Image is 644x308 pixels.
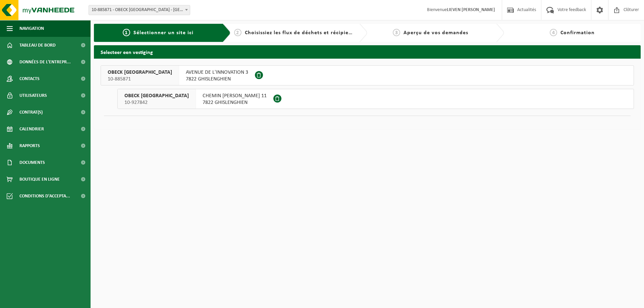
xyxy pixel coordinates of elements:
[19,37,56,54] span: Tableau de bord
[404,30,468,36] span: Aperçu de vos demandes
[19,104,43,121] span: Contrat(s)
[133,30,194,36] span: Sélectionner un site ici
[393,29,400,36] span: 3
[19,154,45,171] span: Documents
[19,70,40,87] span: Contacts
[19,54,71,70] span: Données de l'entrepr...
[234,29,241,36] span: 2
[19,137,40,154] span: Rapports
[89,5,190,15] span: 10-885871 - OBECK BELGIUM - GHISLENGHIEN
[124,99,189,106] span: 10-927842
[101,65,634,85] button: OBECK [GEOGRAPHIC_DATA] 10-885871 AVENUE DE L'INNOVATION 37822 GHISLENGHIEN
[108,76,172,82] span: 10-885871
[117,89,634,109] button: OBECK [GEOGRAPHIC_DATA] 10-927842 CHEMIN [PERSON_NAME] 117822 GHISLENGHIEN
[186,76,248,82] span: 7822 GHISLENGHIEN
[89,5,190,15] span: 10-885871 - OBECK BELGIUM - GHISLENGHIEN
[19,87,47,104] span: Utilisateurs
[94,45,641,58] h2: Selecteer een vestiging
[124,93,189,99] span: OBECK [GEOGRAPHIC_DATA]
[203,93,267,99] span: CHEMIN [PERSON_NAME] 11
[123,29,130,36] span: 1
[560,30,595,36] span: Confirmation
[550,29,557,36] span: 4
[186,69,248,76] span: AVENUE DE L'INNOVATION 3
[19,171,60,188] span: Boutique en ligne
[19,188,70,204] span: Conditions d'accepta...
[108,69,172,76] span: OBECK [GEOGRAPHIC_DATA]
[203,99,267,106] span: 7822 GHISLENGHIEN
[19,20,44,37] span: Navigation
[19,121,44,137] span: Calendrier
[245,30,357,36] span: Choisissiez les flux de déchets et récipients
[447,7,495,12] strong: LIEVEN [PERSON_NAME]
